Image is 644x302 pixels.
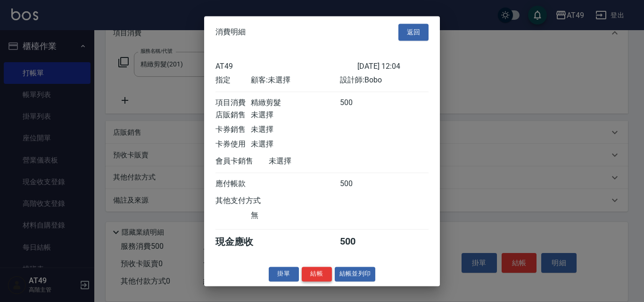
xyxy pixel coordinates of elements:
button: 返回 [398,24,429,41]
div: AT49 [215,62,357,71]
div: 500 [340,179,375,189]
div: 500 [340,236,375,248]
div: 設計師: Bobo [340,75,429,85]
div: 現金應收 [215,236,269,248]
button: 掛單 [269,267,299,281]
div: 顧客: 未選擇 [251,75,339,85]
button: 結帳並列印 [335,267,376,281]
div: 會員卡銷售 [215,156,269,166]
button: 結帳 [302,267,332,281]
div: 店販銷售 [215,110,251,120]
div: 無 [251,211,339,220]
div: 未選擇 [269,156,357,166]
div: 未選擇 [251,139,339,149]
div: 精緻剪髮 [251,98,339,108]
div: 未選擇 [251,110,339,120]
div: [DATE] 12:04 [357,62,429,71]
div: 卡券使用 [215,139,251,149]
div: 500 [340,98,375,108]
div: 應付帳款 [215,179,251,189]
div: 項目消費 [215,98,251,108]
div: 未選擇 [251,125,339,135]
div: 其他支付方式 [215,196,287,206]
div: 卡券銷售 [215,125,251,135]
span: 消費明細 [215,27,246,37]
div: 指定 [215,75,251,85]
